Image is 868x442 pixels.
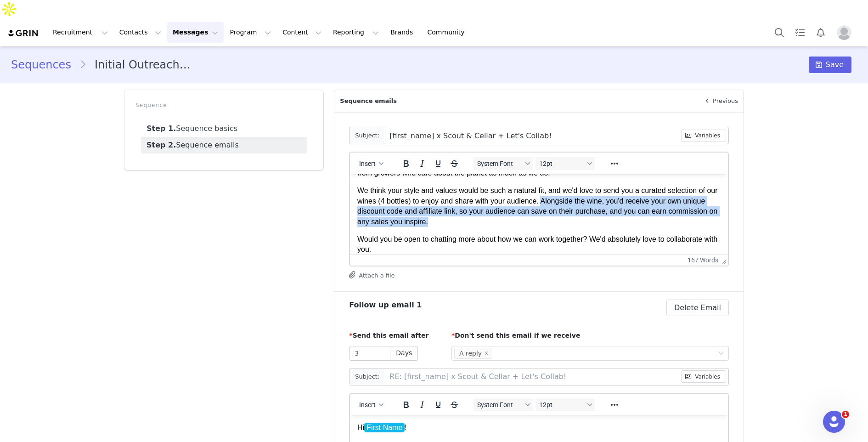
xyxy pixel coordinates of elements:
button: Bold [398,157,414,170]
label: Subject: [355,372,379,381]
span: Days [396,349,412,357]
button: Messages [167,22,224,43]
button: Recruitment [47,22,113,43]
a: Brands [385,22,421,43]
a: Previous [696,90,744,112]
span: First Name [14,7,55,17]
div: Press the Up and Down arrow keys to resize the editor. [718,255,728,266]
span: Delete Email [674,302,721,313]
span: 12pt [539,401,584,408]
button: Strikethrough [446,398,462,411]
button: Save [809,57,851,73]
p: Sequence [135,101,312,109]
button: Profile [831,25,861,40]
span: 12pt [539,160,584,167]
p: I think this could be such a great fit for your style and community. Cheers, Team Scout & Cellar [7,63,371,105]
a: Community [422,22,474,43]
button: Variables [681,130,726,142]
button: Fonts [473,157,533,170]
p: Sequence emails [334,90,696,112]
p: Just checking in one more time to see if you might be interested in collaborating with . It's a s... [7,25,371,56]
body: Rich Text Area. Press ALT-0 for help. [7,7,371,102]
button: Underline [430,398,446,411]
button: Reveal or hide additional toolbar items [607,398,622,411]
strong: Step 2. [147,141,176,149]
p: Don't send this email if we receive [451,331,729,340]
input: 3 [349,346,390,360]
a: Sequence basics [141,120,307,137]
a: Sequence emails [141,137,307,153]
img: placeholder-profile.jpg [837,25,851,40]
p: Hi ! [7,7,371,17]
button: Search [769,22,789,43]
button: Fonts [473,398,533,411]
p: Would you be open to chatting more about how we can work together? We'd absolutely love to collab... [7,60,371,81]
img: grin logo [7,29,39,38]
button: Italic [414,398,430,411]
button: Delete Email [666,300,729,316]
button: Font sizes [535,398,595,411]
button: Insert [355,157,387,170]
button: Variables [681,370,726,383]
strong: Step 1. [147,124,176,133]
p: Send this email after [349,331,444,340]
p: No pressure at all, but we'd love to have you join the Scout & Cellar community! [7,63,371,74]
button: Reveal or hide additional toolbar items [607,157,622,170]
button: Underline [430,157,446,170]
input: Add a subject line [385,127,681,144]
button: Font sizes [535,157,595,170]
div: A reply [459,348,482,358]
span: Save [826,59,844,70]
p: We think your style and values would be such a natural fit, and we'd love to send you a curated s... [7,11,371,53]
i: icon: close [484,351,489,356]
button: Attach a file [349,269,395,280]
p: Just wanted to follow up to see if you had a chance to review our last email about partnering wit... [7,25,371,56]
iframe: Rich Text Area [350,174,728,254]
button: Strikethrough [446,157,462,170]
h3: Follow up email 1 [349,300,444,311]
li: A reply [454,348,491,359]
button: Program [224,22,276,43]
button: 167 words [688,256,718,264]
span: Insert [359,401,376,408]
span: 1 [842,411,849,418]
a: Tasks [790,22,810,43]
a: Scout & Cellar [282,26,332,34]
button: Bold [398,398,414,411]
label: Subject: [355,131,379,140]
button: Notifications [811,22,831,43]
a: Sequences [11,57,79,73]
button: Reporting [327,22,384,43]
input: Add a subject line [385,368,681,385]
button: Content [277,22,327,43]
span: System Font [477,401,522,408]
span: System Font [477,160,522,167]
a: Scout & Cellar [7,26,349,44]
iframe: Intercom live chat [823,411,845,433]
span: Insert [359,160,376,167]
button: Contacts [114,22,167,43]
button: Italic [414,157,430,170]
button: Insert [355,398,387,411]
body: Rich Text Area. Press ALT-0 for help. [7,7,371,104]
